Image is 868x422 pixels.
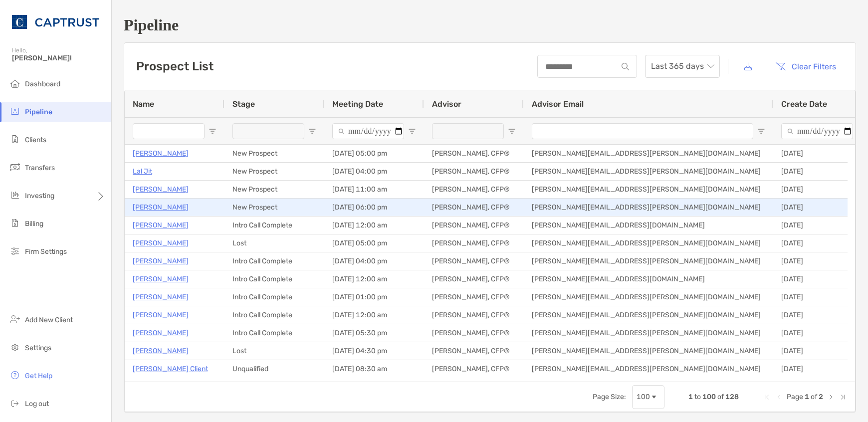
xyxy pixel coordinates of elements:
div: [PERSON_NAME], CFP® [424,342,524,360]
button: Open Filter Menu [508,127,516,135]
div: [DATE] 01:00 pm [324,288,424,306]
div: [PERSON_NAME], CFP® [424,360,524,378]
p: [PERSON_NAME] [133,219,189,231]
a: [PERSON_NAME] [133,327,189,339]
div: [DATE] 04:00 pm [324,163,424,180]
h1: Pipeline [124,16,856,34]
img: pipeline icon [9,105,21,117]
a: [PERSON_NAME] Client [133,363,208,375]
img: dashboard icon [9,77,21,89]
span: Advisor [432,99,461,109]
span: Advisor Email [532,99,584,109]
div: [PERSON_NAME], CFP® [424,216,524,234]
div: First Page [763,393,771,401]
div: [PERSON_NAME], CFP® [424,234,524,252]
span: [PERSON_NAME]! [12,54,105,62]
div: [PERSON_NAME][EMAIL_ADDRESS][PERSON_NAME][DOMAIN_NAME] [524,324,773,342]
div: [PERSON_NAME], CFP® [424,324,524,342]
div: [PERSON_NAME], CFP® [424,199,524,216]
img: transfers icon [9,161,21,173]
a: [PERSON_NAME] [133,255,189,267]
div: Lost [224,342,324,360]
span: Last 365 days [651,55,714,77]
div: Page Size [632,385,664,409]
img: firm-settings icon [9,245,21,257]
span: 128 [725,393,739,401]
span: Clients [25,136,46,144]
span: 2 [819,393,823,401]
span: 1 [805,393,809,401]
div: [PERSON_NAME][EMAIL_ADDRESS][PERSON_NAME][DOMAIN_NAME] [524,234,773,252]
div: Intro Call Complete [224,324,324,342]
span: 1 [688,393,693,401]
div: [DATE] 12:00 am [324,306,424,324]
img: logout icon [9,397,21,409]
div: [PERSON_NAME], CFP® [424,163,524,180]
div: [PERSON_NAME][EMAIL_ADDRESS][DOMAIN_NAME] [524,270,773,288]
div: Lost [224,234,324,252]
input: Meeting Date Filter Input [332,123,404,139]
p: [PERSON_NAME] [133,345,189,357]
div: [PERSON_NAME][EMAIL_ADDRESS][PERSON_NAME][DOMAIN_NAME] [524,288,773,306]
img: settings icon [9,341,21,353]
div: Intro Call Complete [224,252,324,270]
span: Stage [232,99,255,109]
h3: Prospect List [136,59,214,73]
div: [PERSON_NAME][EMAIL_ADDRESS][PERSON_NAME][DOMAIN_NAME] [524,181,773,198]
div: Intro Call Complete [224,270,324,288]
span: Page [787,393,803,401]
a: [PERSON_NAME] [133,201,189,213]
div: [PERSON_NAME], CFP® [424,181,524,198]
div: [DATE] 05:00 pm [324,145,424,162]
div: New Prospect [224,199,324,216]
div: [PERSON_NAME][EMAIL_ADDRESS][PERSON_NAME][DOMAIN_NAME] [524,199,773,216]
p: [PERSON_NAME] [133,183,189,196]
div: Intro Call Complete [224,288,324,306]
div: [PERSON_NAME][EMAIL_ADDRESS][PERSON_NAME][DOMAIN_NAME] [524,252,773,270]
a: [PERSON_NAME] [133,309,189,321]
div: Intro Call Complete [224,216,324,234]
div: [PERSON_NAME][EMAIL_ADDRESS][DOMAIN_NAME] [524,216,773,234]
div: 100 [637,393,650,401]
a: [PERSON_NAME] [133,147,189,160]
img: investing icon [9,189,21,201]
div: [DATE] 12:00 am [324,216,424,234]
span: Name [133,99,154,109]
div: [PERSON_NAME], CFP® [424,252,524,270]
img: clients icon [9,133,21,145]
span: Dashboard [25,80,60,88]
div: [DATE] 05:30 pm [324,324,424,342]
span: Add New Client [25,316,73,324]
div: [PERSON_NAME][EMAIL_ADDRESS][PERSON_NAME][DOMAIN_NAME] [524,360,773,378]
button: Open Filter Menu [308,127,316,135]
div: New Prospect [224,145,324,162]
div: Page Size: [593,393,626,401]
img: CAPTRUST Logo [12,4,99,40]
div: [PERSON_NAME][EMAIL_ADDRESS][PERSON_NAME][DOMAIN_NAME] [524,145,773,162]
button: Clear Filters [768,55,844,77]
div: [PERSON_NAME], CFP® [424,145,524,162]
div: [DATE] 12:00 am [324,270,424,288]
input: Name Filter Input [133,123,205,139]
img: input icon [622,63,629,70]
a: [PERSON_NAME] [133,291,189,303]
div: [DATE] 11:00 am [324,181,424,198]
input: Advisor Email Filter Input [532,123,753,139]
div: [DATE] 05:00 pm [324,234,424,252]
div: [PERSON_NAME], CFP® [424,270,524,288]
img: add_new_client icon [9,313,21,325]
span: Billing [25,219,43,228]
a: Lal Jit [133,165,152,178]
div: New Prospect [224,163,324,180]
button: Open Filter Menu [757,127,765,135]
div: Intro Call Complete [224,306,324,324]
img: billing icon [9,217,21,229]
a: [PERSON_NAME] [133,273,189,285]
